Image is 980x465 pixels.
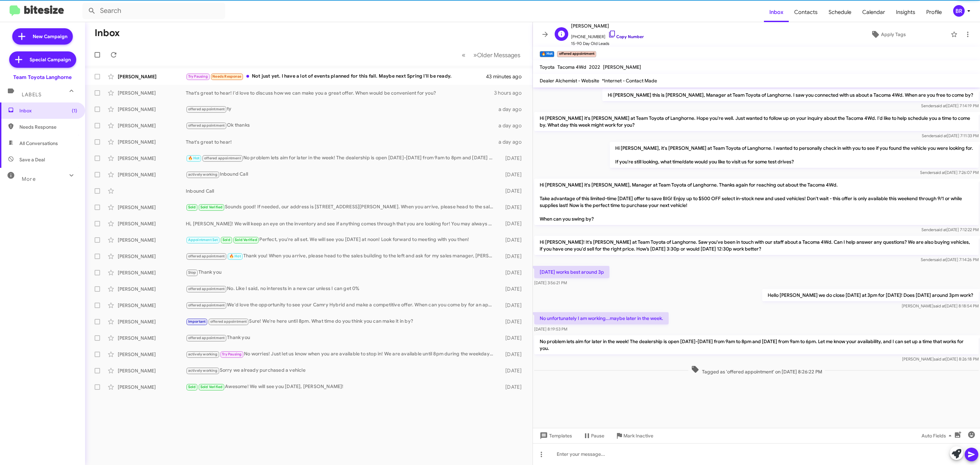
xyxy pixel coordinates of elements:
div: [PERSON_NAME] [118,269,186,276]
span: said at [935,227,947,232]
a: Contacts [789,2,823,22]
div: No problem lets aim for later in the week! The dealership is open [DATE]-[DATE] from 9am to 8pm a... [186,154,496,162]
nav: Page navigation example [458,48,524,62]
span: said at [935,133,947,138]
span: » [473,51,477,59]
span: Appointment Set [188,238,218,242]
button: Mark Inactive [610,430,659,442]
span: offered appointment [188,303,225,307]
span: Special Campaign [30,56,71,63]
div: [DATE] [496,204,527,211]
span: New Campaign [33,33,67,40]
button: Previous [458,48,470,62]
div: [PERSON_NAME] [118,90,186,96]
span: [PERSON_NAME] [DATE] 8:26:18 PM [902,356,979,362]
div: Inbound Call [186,171,496,178]
button: Templates [533,430,577,442]
span: [DATE] 3:56:21 PM [534,280,567,285]
span: Inbox [19,107,77,114]
div: [PERSON_NAME] [118,220,186,227]
div: Inbound Call [186,188,496,194]
p: [DATE] works best around 3p [534,266,609,278]
div: [DATE] [496,220,527,227]
div: [PERSON_NAME] [118,318,186,325]
span: Sender [DATE] 7:14:26 PM [921,257,979,262]
div: Perfect, you're all set. We will see you [DATE] at noon! Look forward to meeting with you then! [186,236,496,244]
span: actively working [188,352,217,356]
div: Thank you [186,334,496,342]
h1: Inbox [95,28,120,38]
span: Toyota [540,64,555,70]
span: offered appointment [188,336,225,340]
a: Calendar [857,2,891,22]
div: BR [953,5,965,17]
a: New Campaign [12,28,73,45]
button: Apply Tags [829,28,947,41]
div: [DATE] [496,155,527,162]
span: offered appointment [188,287,225,291]
span: Try Pausing [188,74,208,79]
div: [PERSON_NAME] [118,106,186,113]
div: 3 hours ago [494,90,527,96]
span: All Conversations [19,140,58,147]
div: We'd love the opportunity to see your Camry Hybrid and make a competitive offer. When can you com... [186,301,496,309]
span: Templates [538,430,572,442]
span: [PERSON_NAME] [DATE] 8:18:54 PM [902,303,979,308]
div: ty [186,105,496,113]
span: said at [934,257,946,262]
p: Hello [PERSON_NAME] we do close [DATE] at 3pm for [DATE]! Does [DATE] around 3pm work? [762,289,979,301]
span: Sold Verified [235,238,257,242]
span: offered appointment [204,156,241,160]
span: Mark Inactive [623,430,653,442]
span: 15-90 Day Old Leads [571,40,644,47]
div: [PERSON_NAME] [118,171,186,178]
span: Labels [22,92,42,98]
div: 43 minutes ago [486,73,527,80]
span: 🔥 Hot [229,254,241,258]
button: BR [947,5,973,17]
div: No worries! Just let us know when you are available to stop in! We are available until 8pm during... [186,350,496,358]
div: [DATE] [496,253,527,260]
div: [DATE] [496,286,527,292]
span: Older Messages [477,51,520,59]
a: Copy Number [608,34,644,39]
div: Ok thanks [186,122,496,129]
div: [PERSON_NAME] [118,384,186,390]
span: said at [934,356,946,362]
span: [PERSON_NAME] [571,22,644,30]
div: [PERSON_NAME] [118,237,186,243]
div: [PERSON_NAME] [118,139,186,145]
div: a day ago [496,106,527,113]
div: Sorry we already purchased a vehicle [186,367,496,374]
div: [DATE] [496,384,527,390]
span: « [462,51,465,59]
a: Inbox [764,2,789,22]
div: That's great to hear! [186,139,496,145]
div: [PERSON_NAME] [118,122,186,129]
a: Insights [891,2,921,22]
div: [PERSON_NAME] [118,204,186,211]
a: Schedule [823,2,857,22]
div: [DATE] [496,237,527,243]
a: Profile [921,2,947,22]
span: Important [188,319,206,324]
p: Hi [PERSON_NAME] this is [PERSON_NAME], Manager at Team Toyota of Langhorne. I saw you connected ... [602,89,979,101]
p: Hi [PERSON_NAME]! It's [PERSON_NAME] at Team Toyota of Langhorne. Saw you've been in touch with o... [534,236,979,255]
div: Sure! We're here until 8pm. What time do you think you can make it in by? [186,318,496,325]
small: offered appointment [557,51,596,57]
span: *Internet - Contact Made [602,78,657,84]
div: [DATE] [496,335,527,341]
div: [DATE] [496,171,527,178]
input: Search [82,3,225,19]
div: Not just yet. I have a lot of events planned for this fall. Maybe next Spring I'll be ready. [186,73,486,80]
a: Special Campaign [9,51,76,68]
div: [PERSON_NAME] [118,302,186,309]
div: [DATE] [496,318,527,325]
span: actively working [188,368,217,373]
